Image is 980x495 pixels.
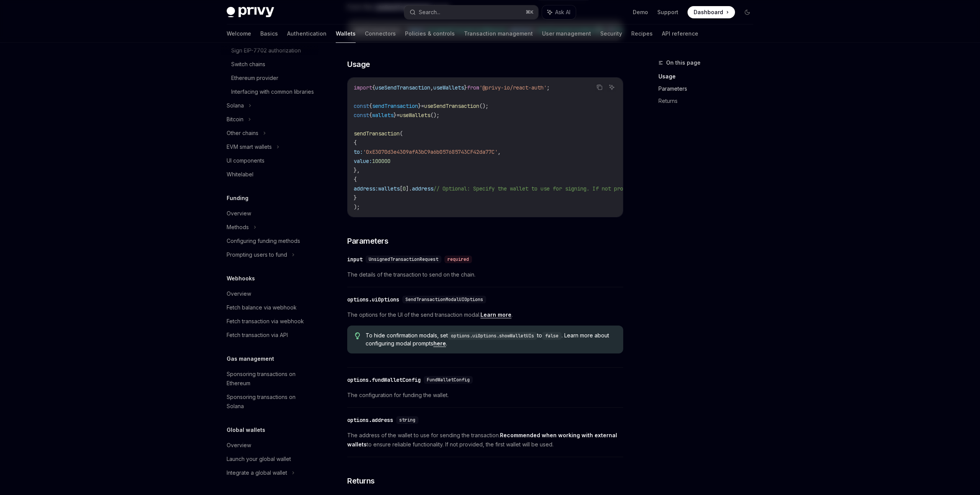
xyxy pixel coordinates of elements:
span: On this page [666,58,701,67]
a: Returns [658,95,759,107]
a: Support [657,8,678,16]
span: { [354,139,357,146]
span: ( [400,130,403,137]
span: useSendTransaction [375,84,430,91]
span: SendTransactionModalUIOptions [405,296,483,303]
span: '0xE3070d3e4309afA3bC9a6b057685743CF42da77C' [363,148,498,155]
button: Ask AI [542,5,576,19]
span: ); [354,204,360,210]
div: Ethereum provider [231,73,278,83]
span: The address of the wallet to use for sending the transaction. to ensure reliable functionality. I... [347,431,623,449]
span: 100000 [372,158,390,164]
div: Overview [227,209,251,218]
span: UnsignedTransactionRequest [369,256,438,262]
div: Integrate a global wallet [227,468,287,477]
div: Fetch transaction via webhook [227,317,304,326]
span: (); [430,112,439,119]
span: (); [479,103,488,109]
span: = [397,112,400,119]
span: Usage [347,59,370,70]
div: Overview [227,289,251,298]
div: Sponsoring transactions on Solana [227,392,314,411]
span: to: [354,148,363,155]
span: Returns [347,475,375,486]
a: Overview [220,207,318,220]
span: const [354,103,369,109]
a: Security [600,24,622,43]
div: Whitelabel [227,170,253,179]
span: { [369,112,372,119]
a: Recipes [631,24,653,43]
span: } [394,112,397,119]
div: options.uiOptions [347,296,399,303]
a: Connectors [365,24,396,43]
a: Basics [260,24,278,43]
a: Dashboard [688,6,735,18]
div: Launch your global wallet [227,454,291,464]
span: from [467,84,479,91]
div: Fetch transaction via API [227,331,288,340]
button: Ask AI [607,82,617,92]
a: Learn more [480,311,511,318]
a: Welcome [227,24,251,43]
div: Other chains [227,129,258,138]
div: Fetch balance via webhook [227,303,297,312]
a: Sponsoring transactions on Solana [220,390,318,413]
code: false [542,332,562,340]
span: { [369,103,372,109]
div: Prompting users to fund [227,250,287,259]
a: User management [542,24,591,43]
span: sendTransaction [354,130,400,137]
div: Interfacing with common libraries [231,87,314,96]
code: options.uiOptions.showWalletUIs [448,332,537,340]
span: useWallets [400,112,430,119]
div: Switch chains [231,60,265,69]
span: // Optional: Specify the wallet to use for signing. If not provided, the first wallet will be used. [433,185,737,192]
a: Demo [633,8,648,16]
div: required [444,256,472,263]
svg: Tip [355,332,360,339]
span: ; [547,84,550,91]
span: string [399,417,415,423]
span: useWallets [433,84,464,91]
a: Fetch transaction via webhook [220,314,318,328]
span: value: [354,158,372,164]
span: ]. [406,185,412,192]
div: options.address [347,416,393,424]
a: Ethereum provider [220,71,318,85]
span: ⌘ K [526,9,534,15]
span: The configuration for funding the wallet. [347,391,623,400]
a: Switch chains [220,57,318,71]
span: { [372,84,375,91]
div: options.fundWalletConfig [347,376,421,384]
span: } [354,194,357,201]
a: Parameters [658,83,759,95]
div: Methods [227,223,249,232]
a: Launch your global wallet [220,452,318,466]
div: EVM smart wallets [227,142,272,151]
span: , [430,84,433,91]
span: 0 [403,185,406,192]
a: Overview [220,438,318,452]
span: The options for the UI of the send transaction modal. . [347,310,623,319]
span: } [464,84,467,91]
a: Overview [220,287,318,301]
span: , [498,148,501,155]
img: dark logo [227,7,274,18]
div: UI components [227,156,265,165]
a: UI components [220,154,318,168]
a: Authentication [287,24,327,43]
div: Configuring funding methods [227,236,300,246]
span: sendTransaction [372,103,418,109]
a: Configuring funding methods [220,234,318,248]
a: Sponsoring transactions on Ethereum [220,367,318,390]
h5: Gas management [227,354,274,363]
a: here [433,340,446,347]
span: Parameters [347,236,388,246]
a: Whitelabel [220,168,318,181]
span: = [421,103,424,109]
span: Ask AI [555,8,570,16]
button: Search...⌘K [404,5,538,19]
span: The details of the transaction to send on the chain. [347,270,623,279]
div: Overview [227,441,251,450]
